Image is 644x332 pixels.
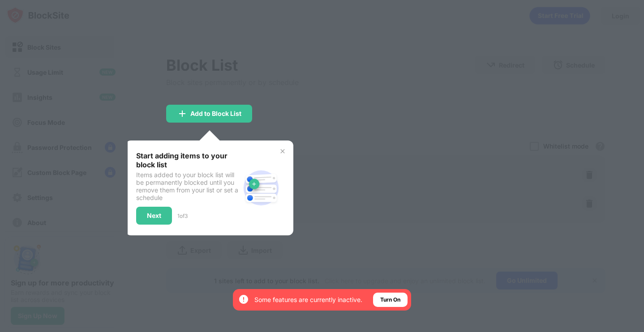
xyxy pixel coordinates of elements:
div: Turn On [380,295,400,304]
div: Add to Block List [190,110,241,117]
div: Next [147,212,161,219]
div: Start adding items to your block list [136,151,240,169]
div: 1 of 3 [177,213,188,219]
div: Some features are currently inactive. [254,295,362,304]
img: block-site.svg [240,166,283,209]
img: error-circle-white.svg [238,294,249,305]
img: x-button.svg [279,148,286,155]
div: Items added to your block list will be permanently blocked until you remove them from your list o... [136,171,240,201]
